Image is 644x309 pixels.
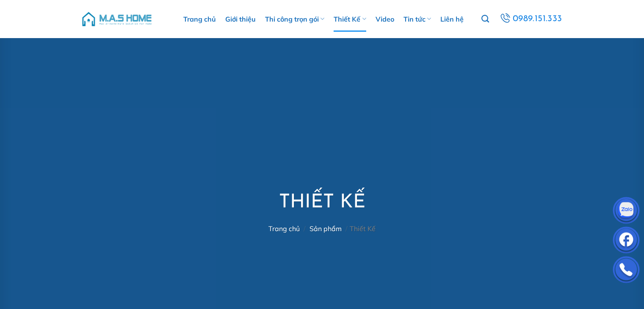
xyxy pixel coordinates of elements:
[512,12,562,26] span: 0989.151.333
[304,224,306,233] span: /
[614,229,639,254] img: Facebook
[404,6,431,32] a: Tin tức
[614,199,639,224] img: Zalo
[376,6,394,32] a: Video
[614,258,639,284] img: Phone
[498,11,564,27] a: 0989.151.333
[268,190,375,215] h1: Thiết Kế
[183,6,216,32] a: Trang chủ
[81,6,153,32] img: M.A.S HOME – Tổng Thầu Thiết Kế Và Xây Nhà Trọn Gói
[265,6,324,32] a: Thi công trọn gói
[310,224,342,233] a: Sản phẩm
[268,224,300,233] a: Trang chủ
[334,6,366,32] a: Thiết Kế
[268,225,375,233] nav: Thiết Kế
[225,6,256,32] a: Giới thiệu
[440,6,464,32] a: Liên hệ
[481,10,489,28] a: Tìm kiếm
[345,224,348,233] span: /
